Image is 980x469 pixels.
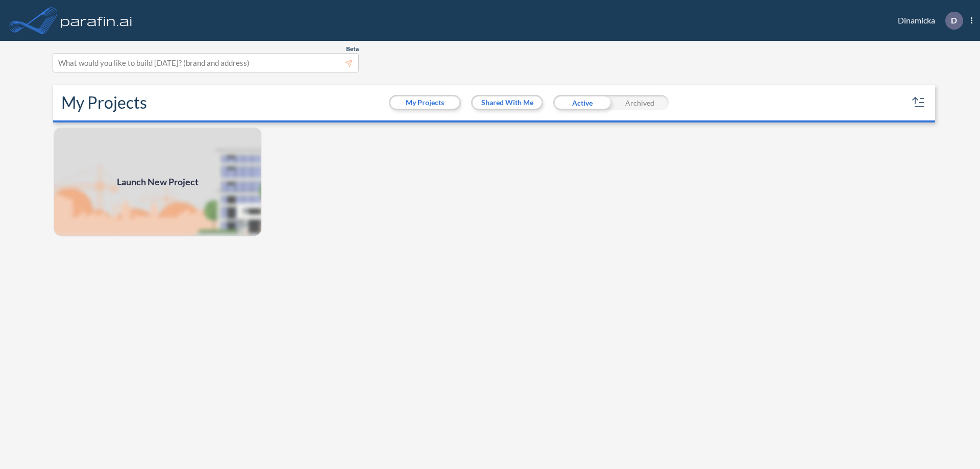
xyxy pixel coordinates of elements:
[53,127,262,237] a: Launch New Project
[611,95,669,110] div: Archived
[951,16,957,25] p: D
[53,127,262,237] img: add
[553,95,611,110] div: Active
[911,94,927,111] button: sort
[883,12,972,30] div: Dinamicka
[61,93,147,112] h2: My Projects
[390,96,459,109] button: My Projects
[59,10,134,31] img: logo
[117,175,199,189] span: Launch New Project
[346,45,359,53] span: Beta
[473,96,542,109] button: Shared With Me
